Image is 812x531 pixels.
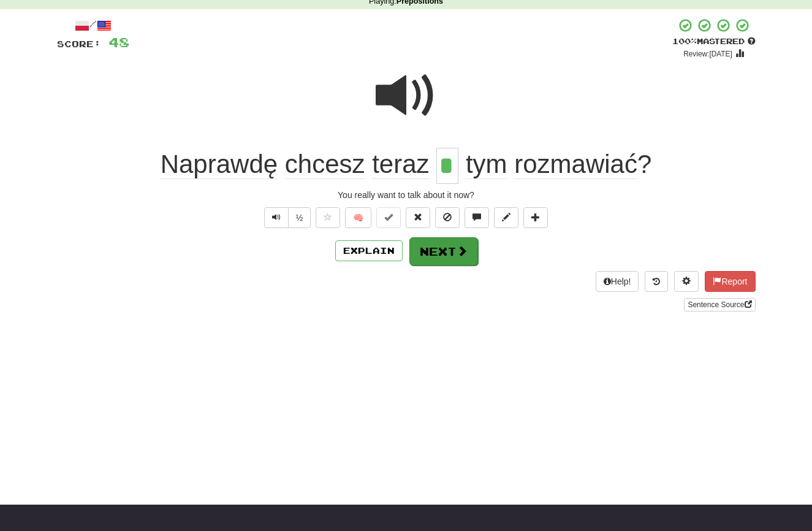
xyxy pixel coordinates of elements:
[264,207,289,228] button: Play sentence audio (ctl+space)
[683,50,732,58] small: Review: [DATE]
[372,150,429,179] span: teraz
[285,150,365,179] span: chcesz
[523,207,548,228] button: Add to collection (alt+a)
[466,150,507,179] span: tym
[406,207,430,228] button: Reset to 0% Mastered (alt+r)
[57,39,101,49] span: Score:
[335,240,403,261] button: Explain
[409,237,478,265] button: Next
[57,18,129,33] div: /
[684,298,755,311] a: Sentence Source
[57,189,756,201] div: You really want to talk about it now?
[108,34,129,50] span: 48
[161,150,278,179] span: Naprawdę
[645,271,668,292] button: Round history (alt+y)
[705,271,755,292] button: Report
[316,207,340,228] button: Favorite sentence (alt+f)
[376,207,401,228] button: Set this sentence to 100% Mastered (alt+m)
[672,36,756,47] div: Mastered
[514,150,637,179] span: rozmawiać
[494,207,518,228] button: Edit sentence (alt+d)
[262,207,311,228] div: Text-to-speech controls
[345,207,371,228] button: 🧠
[458,150,651,179] span: ?
[435,207,460,228] button: Ignore sentence (alt+i)
[465,207,489,228] button: Discuss sentence (alt+u)
[672,36,697,46] span: 100 %
[288,207,311,228] button: ½
[596,271,639,292] button: Help!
